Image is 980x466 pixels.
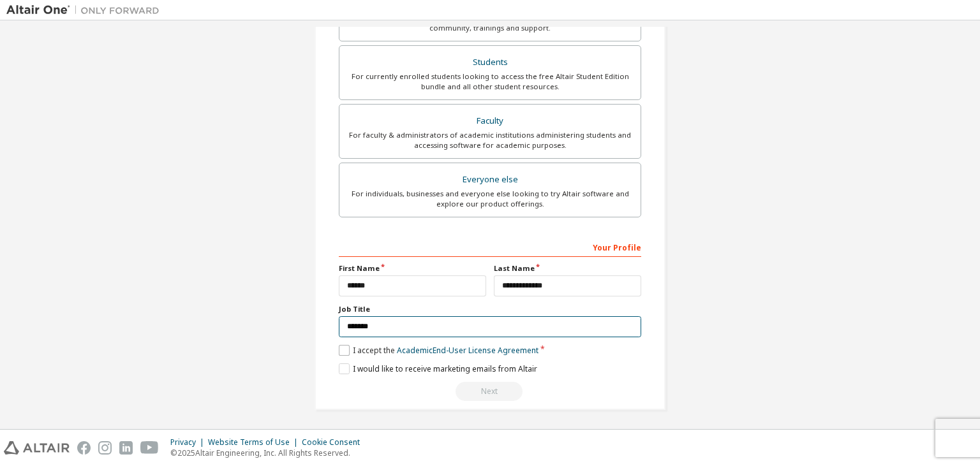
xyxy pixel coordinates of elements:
[77,441,91,455] img: facebook.svg
[119,441,133,455] img: linkedin.svg
[339,363,537,374] label: I would like to receive marketing emails from Altair
[6,4,166,17] img: Altair One
[208,437,302,448] div: Website Terms of Use
[339,304,641,314] label: Job Title
[339,263,486,273] label: First Name
[339,382,641,401] div: Read and acccept EULA to continue
[339,237,641,257] div: Your Profile
[170,437,208,448] div: Privacy
[339,345,538,356] label: I accept the
[347,71,633,92] div: For currently enrolled students looking to access the free Altair Student Edition bundle and all ...
[4,441,70,455] img: altair_logo.svg
[347,54,633,71] div: Students
[397,345,538,356] a: Academic End-User License Agreement
[140,441,159,455] img: youtube.svg
[347,171,633,189] div: Everyone else
[302,437,367,448] div: Cookie Consent
[494,263,641,273] label: Last Name
[347,189,633,209] div: For individuals, businesses and everyone else looking to try Altair software and explore our prod...
[347,130,633,150] div: For faculty & administrators of academic institutions administering students and accessing softwa...
[347,112,633,130] div: Faculty
[170,448,367,458] p: © 2025 Altair Engineering, Inc. All Rights Reserved.
[98,441,112,455] img: instagram.svg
